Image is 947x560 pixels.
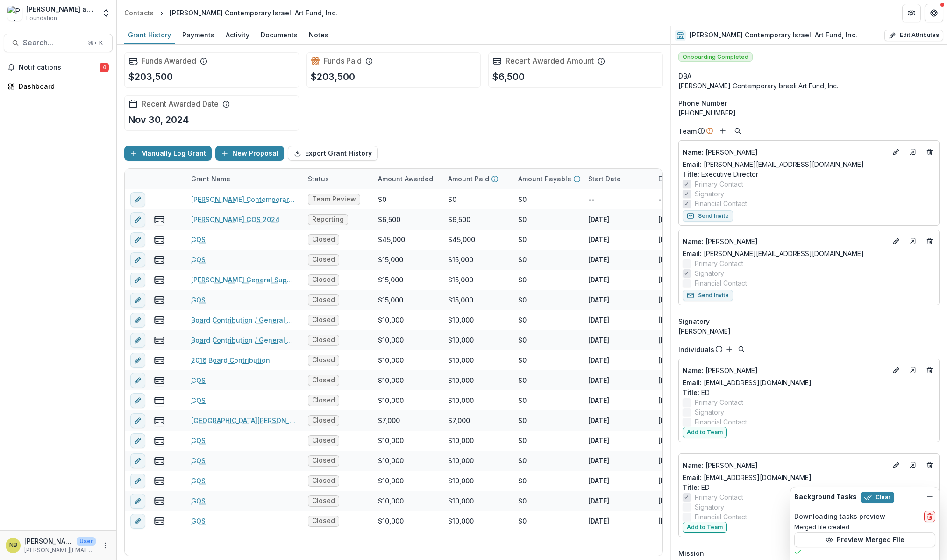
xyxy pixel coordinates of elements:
span: Team Review [312,195,356,203]
a: Name: [PERSON_NAME] [683,366,887,375]
span: Notifications [19,64,100,72]
div: Payments [178,28,218,42]
div: $10,000 [448,516,474,526]
div: $15,000 [448,255,473,265]
button: view-payments [154,495,165,507]
p: [PERSON_NAME] [683,366,887,375]
p: Merged file created [794,523,935,531]
a: Documents [257,26,301,44]
button: Dismiss [924,491,935,503]
p: [DATE] [588,255,609,265]
div: $10,000 [448,355,474,365]
button: view-payments [154,315,165,326]
button: edit [130,273,145,287]
p: Amount Paid [448,174,489,184]
div: $0 [518,315,527,325]
div: Status [302,169,372,189]
div: Dashboard [19,81,105,91]
div: $45,000 [448,235,475,244]
button: Preview Merged File [794,532,935,547]
span: 4 [100,63,109,72]
p: [DATE] [588,215,609,224]
div: Nancy Berman [9,542,17,548]
a: [GEOGRAPHIC_DATA][PERSON_NAME] residency [191,416,297,425]
button: view-payments [154,435,165,446]
div: [PERSON_NAME] Contemporary Israeli Art Fund, Inc. [678,81,940,91]
button: edit [130,453,145,468]
span: Financial Contact [695,278,747,288]
nav: breadcrumb [121,6,341,20]
div: Start Date [583,169,653,189]
a: GOS [191,235,206,244]
p: [DATE] [658,235,679,244]
p: [DATE] [658,355,679,365]
p: [PERSON_NAME] [683,460,887,470]
div: $0 [518,456,527,466]
button: view-payments [154,355,165,366]
a: Email: [EMAIL_ADDRESS][DOMAIN_NAME] [683,378,812,388]
div: Grant Name [185,169,302,189]
div: Status [302,174,335,184]
span: Signatory [695,407,724,417]
button: edit [130,393,145,408]
p: [DATE] [588,235,609,244]
button: edit [130,252,145,267]
button: Notifications4 [4,60,113,75]
p: [DATE] [658,476,679,486]
div: $10,000 [378,335,404,345]
span: Signatory [695,502,724,512]
button: edit [130,333,145,348]
button: Add to Team [683,522,727,533]
button: New Proposal [215,146,284,161]
span: Closed [312,437,335,445]
p: ED [683,482,935,492]
p: [DATE] [588,335,609,345]
a: Notes [305,26,332,44]
p: [DATE] [588,476,609,486]
span: Financial Contact [695,512,747,522]
p: [DATE] [658,395,679,405]
button: Edit [890,236,902,247]
p: [DATE] [588,275,609,285]
div: $0 [518,255,527,265]
div: Amount Awarded [372,169,442,189]
button: edit [130,192,145,207]
a: Go to contact [905,458,920,473]
button: view-payments [154,455,165,467]
div: [PHONE_NUMBER] [678,108,940,118]
span: Closed [312,336,335,344]
button: edit [130,232,145,247]
div: $10,000 [378,476,404,486]
button: Send Invite [683,210,733,222]
a: 2016 Board Contribution [191,355,270,365]
button: Edit [890,459,902,471]
a: GOS [191,255,206,265]
span: Signatory [695,268,724,278]
button: view-payments [154,475,165,487]
button: Add [717,125,728,136]
p: [DATE] [588,395,609,405]
a: GOS [191,476,206,486]
a: Name: [PERSON_NAME] [683,147,887,157]
p: [DATE] [588,436,609,445]
a: [PERSON_NAME] General Support [191,275,297,285]
div: $10,000 [378,436,404,445]
div: $0 [518,395,527,405]
span: Closed [312,296,335,304]
div: $0 [518,215,527,224]
div: Grant Name [185,174,236,184]
p: Nov 30, 2024 [128,113,189,127]
button: Edit [890,365,902,376]
button: Deletes [924,236,935,247]
p: [DATE] [658,496,679,506]
button: edit [130,433,145,448]
a: Dashboard [4,79,113,94]
a: Payments [178,26,218,44]
p: [PERSON_NAME][EMAIL_ADDRESS][DOMAIN_NAME] [24,546,96,554]
a: [PERSON_NAME] Contemporary Israeli Art Fund, Inc. - 2025 - Returning Grantee Application [191,194,297,204]
span: Primary Contact [695,258,743,268]
a: GOS [191,436,206,445]
span: Name : [683,148,704,156]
